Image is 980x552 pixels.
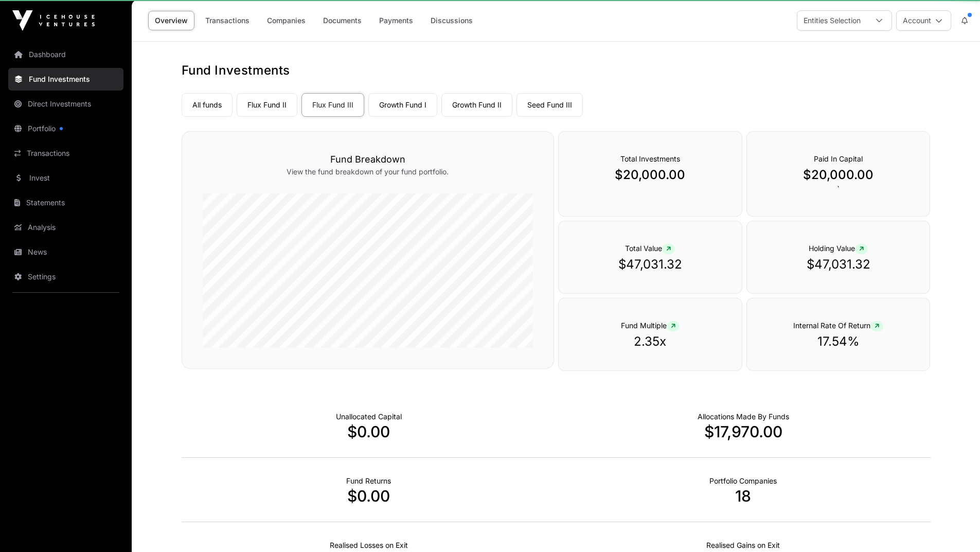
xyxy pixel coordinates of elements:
p: 17.54% [768,333,910,350]
a: Seed Fund III [516,93,583,117]
a: Transactions [8,142,123,165]
a: Portfolio [8,117,123,140]
p: Realised Returns from Funds [346,476,391,486]
p: 18 [556,487,931,505]
p: Net Realised on Negative Exits [330,540,408,550]
p: Number of Companies Deployed Into [709,476,777,486]
a: Analysis [8,216,123,239]
p: $17,970.00 [556,422,931,441]
img: Icehouse Ventures Logo [12,10,95,31]
span: Total Value [625,244,675,253]
a: Overview [148,11,194,30]
span: Internal Rate Of Return [793,321,883,330]
p: View the fund breakdown of your fund portfolio. [203,167,533,177]
a: Payments [372,11,420,30]
a: Growth Fund I [368,93,437,117]
span: Total Investments [620,154,680,163]
p: $0.00 [182,422,556,441]
iframe: Chat Widget [929,503,980,552]
p: 2.35x [579,333,721,350]
a: Companies [260,11,312,30]
div: Entities Selection [797,11,867,30]
a: Growth Fund II [441,93,512,117]
p: $20,000.00 [579,167,721,183]
div: ` [746,131,931,217]
p: $0.00 [182,487,556,505]
p: $20,000.00 [768,167,910,183]
a: Discussions [424,11,479,30]
p: Capital Deployed Into Companies [698,412,789,422]
a: Flux Fund II [237,93,297,117]
a: Dashboard [8,43,123,66]
a: All funds [182,93,233,117]
span: Fund Multiple [621,321,680,330]
a: Statements [8,191,123,214]
a: Flux Fund III [301,93,364,117]
a: Fund Investments [8,68,123,91]
a: Documents [316,11,368,30]
p: $47,031.32 [579,256,721,273]
a: Invest [8,167,123,189]
h3: Fund Breakdown [203,152,533,167]
a: Direct Investments [8,93,123,115]
span: Paid In Capital [814,154,863,163]
span: Holding Value [809,244,868,253]
a: News [8,241,123,263]
a: Settings [8,265,123,288]
p: Net Realised on Positive Exits [706,540,780,550]
a: Transactions [199,11,256,30]
button: Account [896,10,951,31]
h1: Fund Investments [182,62,931,79]
p: $47,031.32 [768,256,910,273]
p: Cash not yet allocated [336,412,402,422]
